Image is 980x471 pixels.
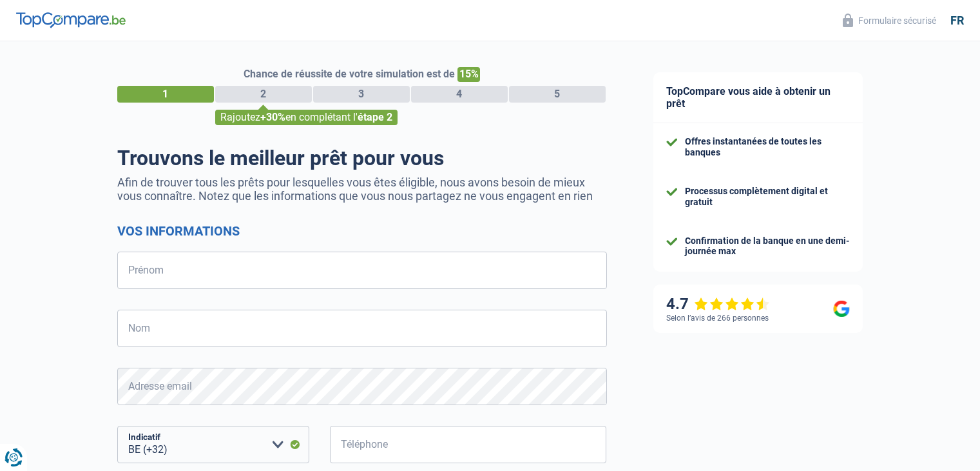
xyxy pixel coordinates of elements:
button: Formulaire sécurisé [835,10,944,31]
img: TopCompare Logo [16,12,126,28]
span: +30% [260,111,285,123]
div: Offres instantanées de toutes les banques [685,136,850,158]
div: 1 [117,86,214,103]
div: 3 [313,86,410,103]
div: Processus complètement digital et gratuit [685,186,850,208]
div: Selon l’avis de 266 personnes [666,314,769,323]
div: 4 [411,86,508,103]
span: étape 2 [358,111,392,123]
div: Rajoutez en complétant l' [215,110,398,125]
h2: Vos informations [117,223,607,239]
h1: Trouvons le meilleur prêt pour vous [117,146,607,170]
span: Chance de réussite de votre simulation est de [244,68,455,80]
p: Afin de trouver tous les prêts pour lesquelles vous êtes éligible, nous avons besoin de mieux vou... [117,175,607,203]
span: 15% [457,67,480,82]
div: 4.7 [666,295,770,314]
div: fr [950,14,964,28]
input: 401020304 [330,426,607,463]
div: Confirmation de la banque en une demi-journée max [685,235,850,257]
div: TopCompare vous aide à obtenir un prêt [653,72,863,123]
div: 2 [215,86,312,103]
div: 5 [509,86,606,103]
